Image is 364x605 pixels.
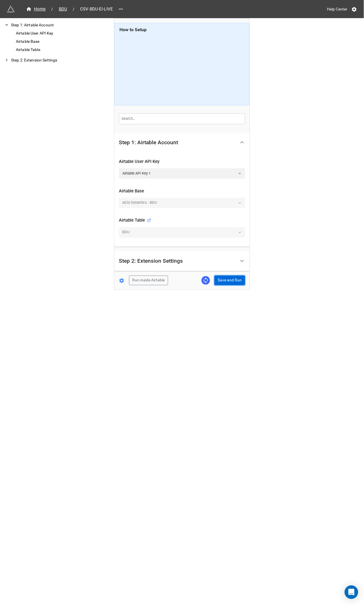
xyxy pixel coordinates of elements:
a: BDU [55,6,70,12]
div: Airtable Base [15,39,91,44]
div: Home [26,6,46,12]
div: Step 1: Airtable Account [114,133,250,152]
div: Open Intercom Messenger [345,586,358,599]
a: Airtable API Key 1 [119,168,245,179]
span: CSV-BDU-EI-LIVE [77,6,116,12]
div: Airtable User API Key [119,158,245,165]
a: Sync Base Structure [202,276,210,285]
div: Step 1: Airtable Account [119,140,178,145]
iframe: How to Automatically Export CSVs for Airtable Views [120,35,245,101]
div: Airtable Table [119,217,151,224]
div: Step 2: Extension Settings [10,57,91,63]
div: Airtable User API Key [15,30,91,36]
nav: breadcrumb [23,6,116,12]
div: Airtable Base [119,188,245,195]
input: Search... [119,113,245,124]
button: Run inside Airtable [129,276,168,285]
li: / [73,6,74,12]
div: Step 2: Extension Settings [119,258,183,264]
div: Step 1: Airtable Account [10,22,91,28]
a: Home [23,6,49,12]
li: / [52,6,53,12]
b: How to Setup [120,27,147,32]
div: Step 1: Airtable Account [114,152,250,247]
div: Step 2: Extension Settings [114,251,250,271]
div: Airtable Table [15,47,91,53]
img: miniextensions-icon.73ae0678.png [7,5,15,13]
button: Save and Run [215,276,245,285]
a: Help Center [323,4,352,14]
